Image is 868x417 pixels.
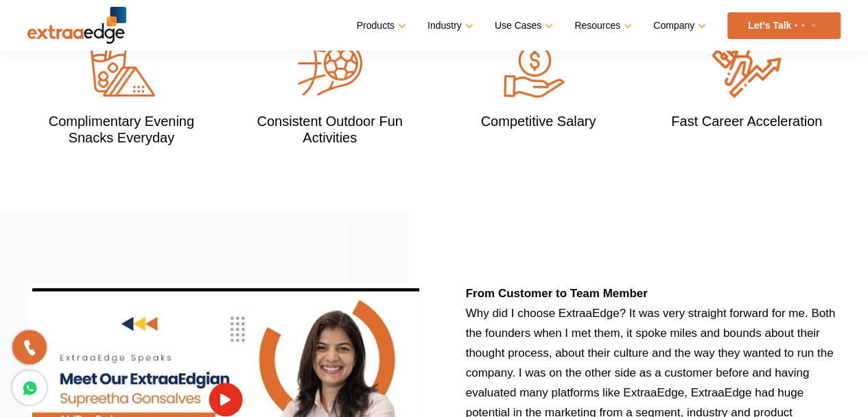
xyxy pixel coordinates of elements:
[574,16,629,36] a: Resources
[236,113,424,146] h3: Consistent Outdoor Fun Activities
[727,12,841,39] a: Let’s Talk
[653,113,841,129] h3: Fast Career Acceleration
[653,16,703,36] a: Company
[466,287,648,300] b: From Customer to Team Member
[445,113,633,129] h3: Competitive Salary
[27,113,215,146] h3: Complimentary Evening Snacks Everyday
[495,16,550,36] a: Use Cases
[357,16,403,36] a: Products
[427,16,471,36] a: Industry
